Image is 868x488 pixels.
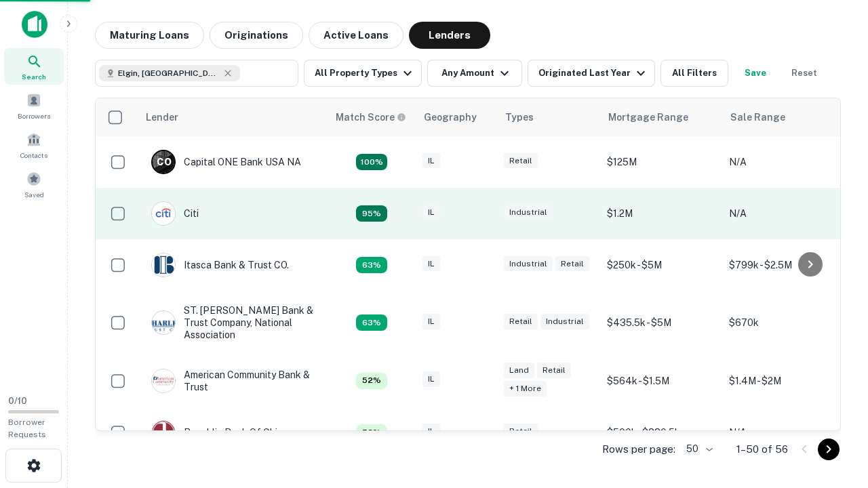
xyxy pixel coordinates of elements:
[356,424,387,441] div: Capitalize uses an advanced AI algorithm to match your search with the best lender. The match sco...
[152,421,175,444] img: picture
[151,304,314,342] div: ST. [PERSON_NAME] Bank & Trust Company, National Association
[8,418,46,439] span: Borrower Requests
[722,136,844,188] td: N/A
[422,256,440,272] div: IL
[152,369,175,392] img: picture
[422,205,440,220] div: IL
[722,291,844,355] td: $670k
[497,98,600,136] th: Types
[4,48,64,85] a: Search
[600,98,722,136] th: Mortgage Range
[8,396,27,406] span: 0 / 10
[600,355,722,407] td: $564k - $1.5M
[504,363,534,378] div: Land
[800,380,868,445] iframe: Chat Widget
[504,381,547,396] div: + 1 more
[138,98,328,136] th: Lender
[4,166,64,203] a: Saved
[538,65,649,81] div: Originated Last Year
[336,110,403,125] h6: Match Score
[22,11,47,38] img: capitalize-icon.png
[151,150,301,174] div: Capital ONE Bank USA NA
[422,314,440,329] div: IL
[304,60,422,87] button: All Property Types
[118,67,220,79] span: Elgin, [GEOGRAPHIC_DATA], [GEOGRAPHIC_DATA]
[328,98,416,136] th: Capitalize uses an advanced AI algorithm to match your search with the best lender. The match sco...
[602,441,675,457] p: Rows per page:
[504,205,553,220] div: Industrial
[20,150,47,161] span: Contacts
[422,371,440,387] div: IL
[356,154,387,170] div: Capitalize uses an advanced AI algorithm to match your search with the best lender. The match sco...
[608,109,688,125] div: Mortgage Range
[151,253,289,277] div: Itasca Bank & Trust CO.
[734,60,777,87] button: Save your search to get updates of matches that match your search criteria.
[152,202,175,225] img: picture
[4,127,64,163] a: Contacts
[600,291,722,355] td: $435.5k - $5M
[504,424,538,439] div: Retail
[210,22,303,49] button: Originations
[504,314,538,329] div: Retail
[504,153,538,169] div: Retail
[681,439,715,459] div: 50
[555,256,589,272] div: Retail
[600,407,722,458] td: $500k - $880.5k
[730,109,785,125] div: Sale Range
[783,60,826,87] button: Reset
[505,109,534,125] div: Types
[95,22,204,49] button: Maturing Loans
[4,87,64,124] a: Borrowers
[157,155,171,169] p: C O
[427,60,522,87] button: Any Amount
[504,256,553,272] div: Industrial
[151,369,314,393] div: American Community Bank & Trust
[336,110,406,125] div: Capitalize uses an advanced AI algorithm to match your search with the best lender. The match sco...
[528,60,655,87] button: Originated Last Year
[356,373,387,389] div: Capitalize uses an advanced AI algorithm to match your search with the best lender. The match sco...
[356,257,387,273] div: Capitalize uses an advanced AI algorithm to match your search with the best lender. The match sco...
[722,355,844,407] td: $1.4M - $2M
[309,22,403,49] button: Active Loans
[600,239,722,291] td: $250k - $5M
[422,424,440,439] div: IL
[600,188,722,239] td: $1.2M
[356,205,387,222] div: Capitalize uses an advanced AI algorithm to match your search with the best lender. The match sco...
[22,71,46,82] span: Search
[18,110,50,121] span: Borrowers
[24,189,44,200] span: Saved
[722,98,844,136] th: Sale Range
[416,98,497,136] th: Geography
[356,314,387,331] div: Capitalize uses an advanced AI algorithm to match your search with the best lender. The match sco...
[818,439,840,460] button: Go to next page
[600,136,722,188] td: $125M
[540,314,589,329] div: Industrial
[151,201,199,226] div: Citi
[736,441,788,457] p: 1–50 of 56
[151,420,300,445] div: Republic Bank Of Chicago
[660,60,728,87] button: All Filters
[722,407,844,458] td: N/A
[146,109,178,125] div: Lender
[722,239,844,291] td: $799k - $2.5M
[537,363,571,378] div: Retail
[722,188,844,239] td: N/A
[424,109,477,125] div: Geography
[152,253,175,277] img: picture
[422,153,440,169] div: IL
[409,22,490,49] button: Lenders
[152,311,175,334] img: picture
